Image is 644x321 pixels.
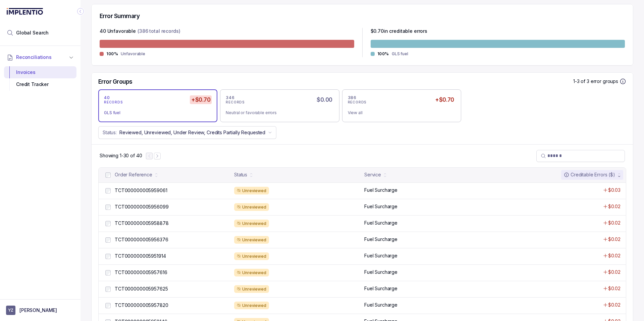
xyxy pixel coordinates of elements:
p: TCT000000005951914 [115,253,166,259]
p: 40 [104,95,110,100]
p: 386 [348,95,357,100]
p: error groups [591,78,618,85]
p: Fuel Surcharge [364,236,397,243]
p: 346 [226,95,234,100]
h5: +$0.70 [190,95,212,104]
div: Collapse Icon [76,7,85,15]
p: 40 Unfavorable [100,28,136,36]
div: Unreviewed [234,302,269,310]
div: Unreviewed [234,269,269,277]
p: $0.02 [608,269,621,275]
div: Reconciliations [4,65,76,92]
input: checkbox-checkbox [105,221,111,226]
p: TCT000000005959061 [115,187,167,194]
p: 100% [377,51,389,57]
p: GLS fuel [392,51,408,57]
p: TCT000000005957616 [115,269,167,276]
div: Service [364,171,381,178]
p: $0.02 [608,236,621,243]
button: Reconciliations [4,50,76,65]
p: $0.02 [608,252,621,259]
p: Fuel Surcharge [364,220,397,226]
button: User initials[PERSON_NAME] [6,306,74,315]
span: Global Search [16,29,49,36]
div: Creditable Errors ($) [564,171,615,178]
div: Unreviewed [234,252,269,260]
input: checkbox-checkbox [105,237,111,243]
p: [PERSON_NAME] [19,307,57,314]
p: Fuel Surcharge [364,252,397,259]
input: checkbox-checkbox [105,303,111,308]
p: $ 0.70 in creditable errors [371,28,428,36]
input: checkbox-checkbox [105,270,111,275]
div: Unreviewed [234,236,269,244]
p: Unfavorable [121,51,145,57]
p: $0.02 [608,285,621,292]
p: TCT000000005957820 [115,302,168,309]
div: Invoices [9,66,71,78]
p: Fuel Surcharge [364,302,397,308]
span: User initials [6,306,15,315]
p: Status: [103,129,117,136]
p: $0.02 [608,302,621,308]
div: Credit Tracker [9,78,71,90]
button: Next Page [154,153,161,159]
p: TCT000000005956099 [115,204,168,210]
p: TCT000000005958878 [115,220,168,227]
div: Order Reference [115,171,152,178]
p: Showing 1-30 of 40 [100,152,142,159]
input: checkbox-checkbox [105,172,111,178]
button: Status:Reviewed, Unreviewed, Under Review, Credits Partially Requested [98,126,276,139]
p: Fuel Surcharge [364,269,397,275]
p: Fuel Surcharge [364,203,397,210]
p: $0.02 [608,203,621,210]
div: GLS fuel [104,109,206,116]
div: Unreviewed [234,187,269,195]
p: TCT000000005956376 [115,236,168,243]
p: 1-3 of 3 [573,78,591,85]
p: Fuel Surcharge [364,187,397,193]
h5: $0.00 [315,95,333,104]
div: Status [234,171,247,178]
input: checkbox-checkbox [105,188,111,193]
h5: Error Groups [98,78,132,85]
p: $0.02 [608,220,621,226]
p: Fuel Surcharge [364,285,397,292]
h5: Error Summary [100,12,140,20]
p: RECORDS [348,100,367,104]
div: Unreviewed [234,220,269,228]
p: $0.03 [608,187,621,193]
p: RECORDS [226,100,245,104]
div: Unreviewed [234,203,269,211]
h5: +$0.70 [434,95,455,104]
div: Unreviewed [234,285,269,293]
div: View all [348,109,450,116]
p: RECORDS [104,100,123,104]
p: (386 total records) [138,28,180,36]
input: checkbox-checkbox [105,287,111,292]
span: Reconciliations [16,54,52,61]
p: 100% [106,51,118,57]
input: checkbox-checkbox [105,205,111,210]
p: TCT000000005957625 [115,286,168,292]
div: Remaining page entries [100,152,142,159]
p: Reviewed, Unreviewed, Under Review, Credits Partially Requested [119,129,265,136]
div: Neutral or favorable errors [226,109,328,116]
input: checkbox-checkbox [105,254,111,259]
